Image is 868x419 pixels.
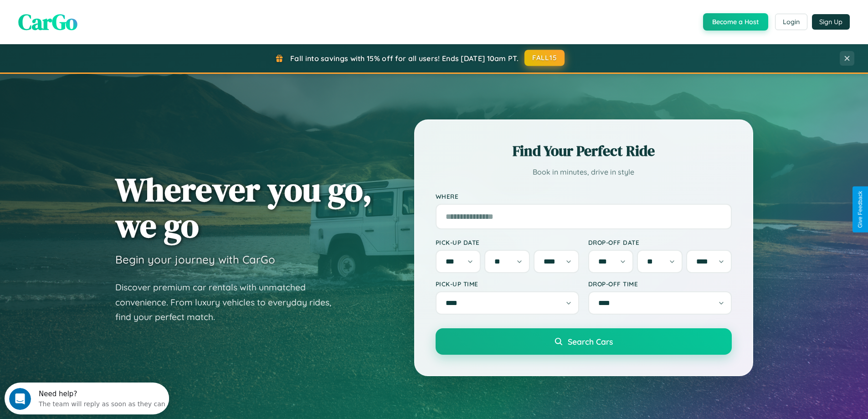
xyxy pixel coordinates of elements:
[290,54,519,63] span: Fall into savings with 15% off for all users! Ends [DATE] 10am PT.
[115,280,343,325] p: Discover premium car rentals with unmatched convenience. From luxury vehicles to everyday rides, ...
[18,7,77,37] span: CarGo
[524,50,565,66] button: FALL15
[4,4,169,29] div: Open Intercom Messenger
[115,171,372,243] h1: Wherever you go, we go
[436,280,579,288] label: Pick-up Time
[115,253,275,266] h3: Begin your journey with CarGo
[9,388,31,410] iframe: Intercom live chat
[775,14,807,30] button: Login
[34,15,161,25] div: The team will reply as soon as they can
[588,238,732,246] label: Drop-off Date
[703,13,768,31] button: Become a Host
[812,14,850,30] button: Sign Up
[436,166,732,179] p: Book in minutes, drive in style
[5,383,169,414] iframe: Intercom live chat discovery launcher
[436,238,579,246] label: Pick-up Date
[568,336,613,347] span: Search Cars
[857,191,863,228] div: Give Feedback
[436,328,732,355] button: Search Cars
[436,192,732,200] label: Where
[588,280,732,288] label: Drop-off Time
[436,141,732,161] h2: Find Your Perfect Ride
[34,8,161,15] div: Need help?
